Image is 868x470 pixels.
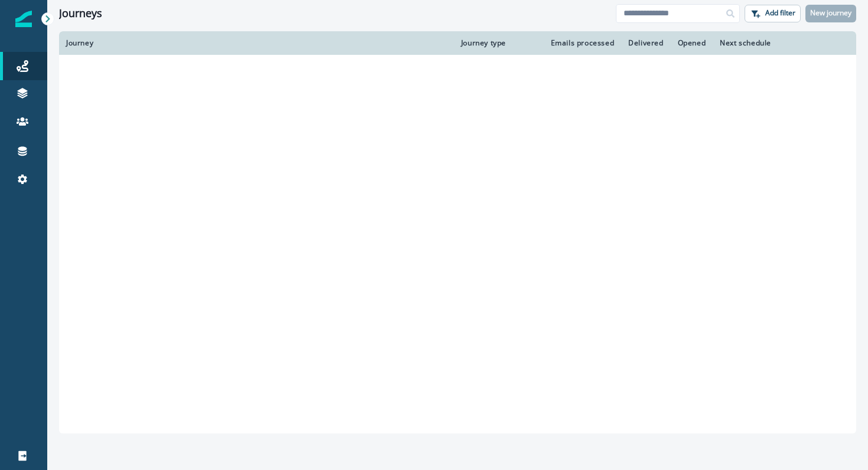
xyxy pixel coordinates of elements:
[678,38,706,48] div: Opened
[547,38,614,48] div: Emails processed
[628,38,663,48] div: Delivered
[59,7,102,20] h1: Journeys
[810,9,851,17] p: New journey
[745,5,801,22] button: Add filter
[461,38,533,48] div: Journey type
[66,38,447,48] div: Journey
[765,9,795,17] p: Add filter
[15,11,32,27] img: Inflection
[720,38,820,48] div: Next schedule
[805,5,856,22] button: New journey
